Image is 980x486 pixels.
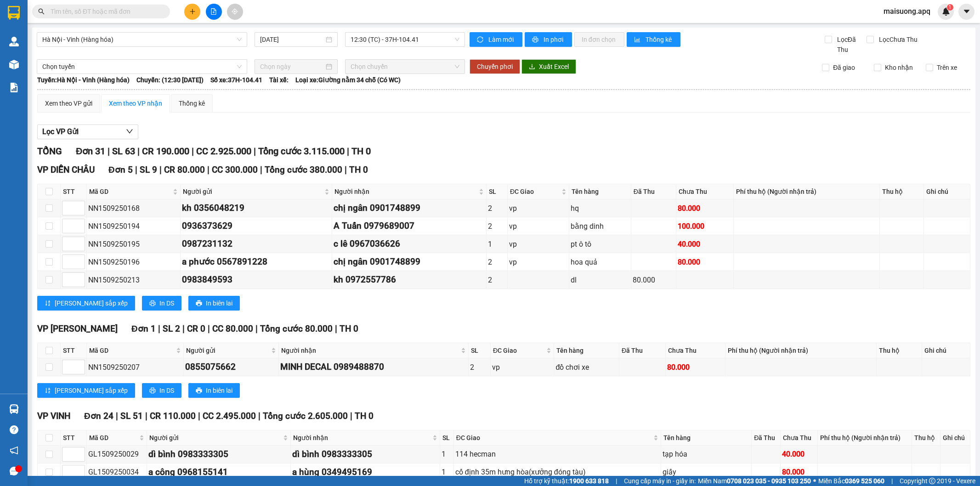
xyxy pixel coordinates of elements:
div: 0936373629 [182,219,330,233]
span: | [616,476,617,486]
span: Đơn 31 [76,146,105,157]
span: aim [232,8,238,15]
div: kh 0972557786 [334,273,485,287]
button: plus [184,4,200,20]
div: 80.000 [782,466,816,478]
span: SL 63 [112,146,135,157]
span: Tài xế: [269,75,289,85]
span: search [38,8,45,15]
th: SL [440,430,454,446]
div: 2 [488,220,506,232]
span: ĐC Giao [510,186,560,197]
div: Thống kê [179,98,205,108]
span: printer [149,300,156,307]
div: hq [571,203,629,214]
span: TỔNG [37,146,62,157]
span: | [192,146,194,157]
th: Ghi chú [940,430,970,446]
th: Tên hàng [661,430,752,446]
span: TH 0 [340,323,358,334]
span: | [208,323,210,334]
span: Mã GD [89,433,137,443]
span: VP VINH [37,411,70,421]
span: 12:30 (TC) - 37H-104.41 [351,33,459,46]
span: caret-down [963,7,971,16]
span: Mã GD [89,186,171,197]
div: 1 [442,448,452,460]
span: | [159,164,162,175]
div: NN1509250213 [88,274,179,286]
span: | [198,411,200,421]
span: printer [196,300,202,307]
div: a hùng 0349495169 [292,465,438,479]
div: 40.000 [678,238,732,250]
input: Tìm tên, số ĐT hoặc mã đơn [51,6,159,17]
input: Chọn ngày [260,62,324,72]
div: A Tuấn 0979689007 [334,219,485,233]
span: CC 2.925.000 [196,146,251,157]
span: VP DIỄN CHÂU [37,164,95,175]
button: Lọc VP Gửi [37,124,138,139]
button: file-add [206,4,222,20]
div: 80.000 [667,362,723,373]
span: Chuyến: (12:30 [DATE]) [136,75,204,85]
span: [PERSON_NAME] sắp xếp [55,298,128,308]
span: Người nhận [281,345,459,356]
button: caret-down [958,4,974,20]
button: bar-chartThống kê [627,32,680,47]
div: 1 [442,466,452,478]
span: copyright [929,478,935,484]
span: bar-chart [634,36,642,44]
div: 80.000 [633,274,674,286]
span: Miền Bắc [818,476,884,486]
span: [PERSON_NAME] sắp xếp [55,385,128,396]
td: GL1509250029 [87,446,147,463]
span: Chọn tuyến [42,60,242,73]
div: hoa quả [571,256,629,268]
span: CR 110.000 [150,411,196,421]
td: NN1509250213 [87,271,181,289]
div: vp [492,362,552,373]
span: Tổng cước 3.115.000 [258,146,345,157]
div: giấy [663,466,750,478]
img: warehouse-icon [9,37,19,46]
span: | [116,411,118,421]
span: Đơn 24 [84,411,113,421]
td: NN1509250195 [87,235,181,253]
th: Phí thu hộ (Người nhận trả) [818,430,912,446]
th: Chưa Thu [781,430,818,446]
div: Xem theo VP nhận [109,98,162,108]
span: Chọn chuyến [351,60,459,73]
span: CR 190.000 [142,146,189,157]
span: Trên xe [933,62,961,73]
th: Tên hàng [569,184,631,199]
button: printerIn DS [142,383,181,398]
span: Cung cấp máy in - giấy in: [624,476,696,486]
th: Phí thu hộ (Người nhận trả) [725,343,877,358]
span: ĐC Giao [493,345,544,356]
span: plus [189,8,196,15]
b: Tuyến: Hà Nội - Vinh (Hàng hóa) [37,76,130,84]
span: | [350,411,352,421]
div: vp [509,220,567,232]
span: CR 0 [187,323,205,334]
span: CC 2.495.000 [203,411,256,421]
div: GL1509250029 [88,448,145,460]
div: NN1509250194 [88,220,179,232]
span: | [158,323,160,334]
th: Ghi chú [924,184,970,199]
div: GL1509250034 [88,466,145,478]
td: GL1509250034 [87,463,147,481]
div: 2 [488,203,506,214]
div: MINH DECAL 0989488870 [280,360,467,374]
img: logo-vxr [8,6,20,20]
div: vp [509,203,567,214]
span: | [108,146,110,157]
span: VP [PERSON_NAME] [37,323,118,334]
input: 15/09/2025 [260,34,324,45]
span: Tổng cước 80.000 [260,323,333,334]
button: sort-ascending[PERSON_NAME] sắp xếp [37,383,135,398]
span: TH 0 [351,146,371,157]
div: 1 [488,238,506,250]
div: dl [571,274,629,286]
